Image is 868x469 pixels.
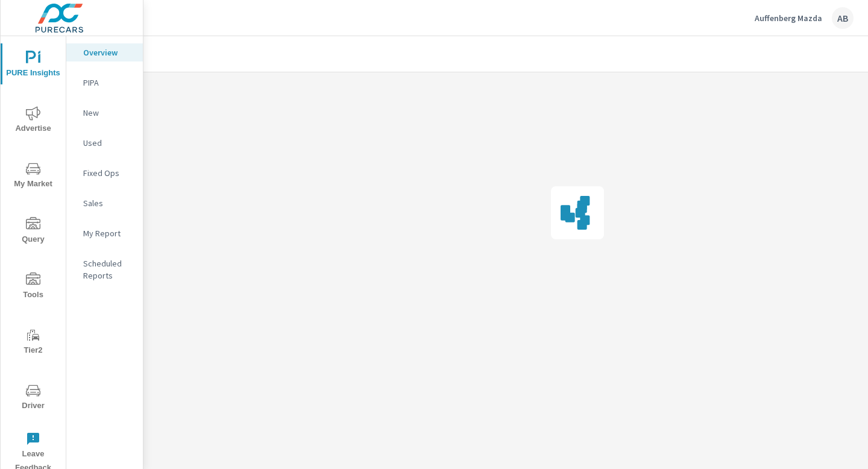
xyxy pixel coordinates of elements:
span: Query [4,217,62,247]
span: Advertise [4,106,62,136]
div: Scheduled Reports [66,254,143,285]
p: Auffenberg Mazda [755,13,822,24]
div: New [66,104,143,122]
div: My Report [66,224,143,242]
span: Driver [4,383,62,413]
div: Sales [66,194,143,212]
p: My Report [83,227,133,239]
p: PIPA [83,77,133,89]
p: Overview [83,46,133,58]
p: Scheduled Reports [83,257,133,282]
span: Tools [4,272,62,302]
div: PIPA [66,74,143,92]
div: AB [832,7,854,29]
div: Fixed Ops [66,164,143,182]
span: Tier2 [4,328,62,357]
p: Sales [83,197,133,209]
span: PURE Insights [4,51,62,80]
p: New [83,107,133,119]
p: Fixed Ops [83,167,133,179]
div: Overview [66,43,143,61]
p: Used [83,137,133,149]
span: My Market [4,162,62,191]
div: Used [66,134,143,152]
